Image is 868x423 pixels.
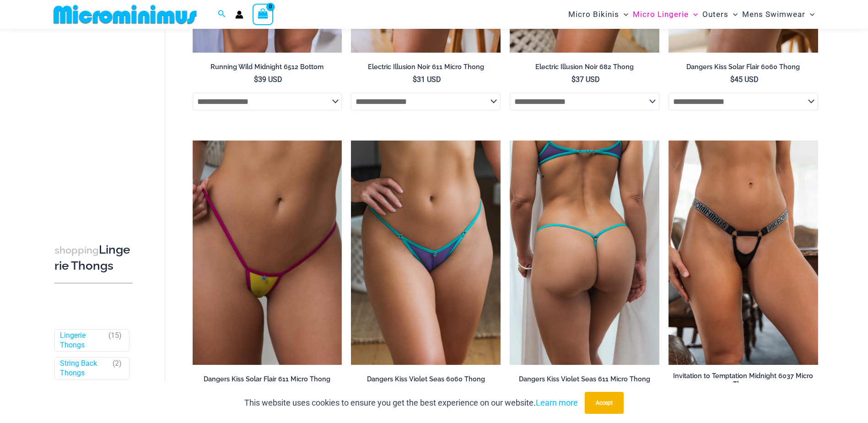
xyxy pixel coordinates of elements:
[740,3,817,26] a: Mens SwimwearMenu ToggleMenu Toggle
[193,375,342,387] a: Dangers Kiss Solar Flair 611 Micro Thong
[254,75,282,84] bdi: 39 USD
[351,141,501,365] a: Dangers Kiss Violet Seas 6060 Thong 01Dangers Kiss Violet Seas 6060 Thong 02Dangers Kiss Violet S...
[60,359,108,379] a: String Back Thongs
[54,31,137,214] iframe: TrustedSite Certified
[702,3,728,26] span: Outers
[585,392,624,414] button: Accept
[510,63,659,71] h2: Electric Illusion Noir 682 Thong
[115,359,119,368] span: 2
[193,375,342,384] h2: Dangers Kiss Solar Flair 611 Micro Thong
[742,3,805,26] span: Mens Swimwear
[805,3,814,26] span: Menu Toggle
[113,359,122,379] span: ( )
[253,4,274,25] a: View Shopping Cart, empty
[254,75,258,84] span: $
[351,63,501,71] h2: Electric Illusion Noir 611 Micro Thong
[571,75,600,84] bdi: 37 USD
[730,75,734,84] span: $
[60,331,104,350] a: Lingerie Thongs
[50,4,200,25] img: MM SHOP LOGO FLAT
[111,331,119,340] span: 15
[244,396,578,410] p: This website uses cookies to ensure you get the best experience on our website.
[193,63,342,75] a: Running Wild Midnight 6512 Bottom
[689,3,698,26] span: Menu Toggle
[566,3,631,26] a: Micro BikinisMenu ToggleMenu Toggle
[568,3,619,26] span: Micro Bikinis
[413,75,417,84] span: $
[351,63,501,75] a: Electric Illusion Noir 611 Micro Thong
[700,3,740,26] a: OutersMenu ToggleMenu Toggle
[235,11,243,19] a: Account icon link
[510,141,659,365] a: Dangers Kiss Violet Seas 611 Micro 01Dangers Kiss Violet Seas 1060 Bra 611 Micro 05Dangers Kiss V...
[631,3,700,26] a: Micro LingerieMenu ToggleMenu Toggle
[536,398,578,407] a: Learn more
[669,372,818,392] a: Invitation to Temptation Midnight 6037 Micro Thong
[351,141,501,365] img: Dangers Kiss Violet Seas 6060 Thong 01
[510,375,659,384] h2: Dangers Kiss Violet Seas 611 Micro Thong
[730,75,759,84] bdi: 45 USD
[728,3,738,26] span: Menu Toggle
[54,242,133,274] h3: Lingerie Thongs
[54,244,99,256] span: shopping
[510,375,659,387] a: Dangers Kiss Violet Seas 611 Micro Thong
[669,372,818,389] h2: Invitation to Temptation Midnight 6037 Micro Thong
[510,141,659,365] img: Dangers Kiss Violet Seas 1060 Bra 611 Micro 05
[510,63,659,75] a: Electric Illusion Noir 682 Thong
[669,141,818,365] a: Invitation to Temptation Midnight Thong 1954 01Invitation to Temptation Midnight Thong 1954 02Inv...
[218,9,226,20] a: Search icon link
[565,1,819,27] nav: Site Navigation
[193,141,342,365] a: Dangers Kiss Solar Flair 611 Micro 01Dangers Kiss Solar Flair 611 Micro 02Dangers Kiss Solar Flai...
[193,63,342,71] h2: Running Wild Midnight 6512 Bottom
[351,375,501,384] h2: Dangers Kiss Violet Seas 6060 Thong
[351,375,501,387] a: Dangers Kiss Violet Seas 6060 Thong
[193,141,342,365] img: Dangers Kiss Solar Flair 611 Micro 01
[669,63,818,75] a: Dangers Kiss Solar Flair 6060 Thong
[619,3,628,26] span: Menu Toggle
[413,75,441,84] bdi: 31 USD
[669,63,818,71] h2: Dangers Kiss Solar Flair 6060 Thong
[108,331,122,350] span: ( )
[571,75,576,84] span: $
[669,141,818,365] img: Invitation to Temptation Midnight Thong 1954 01
[633,3,689,26] span: Micro Lingerie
